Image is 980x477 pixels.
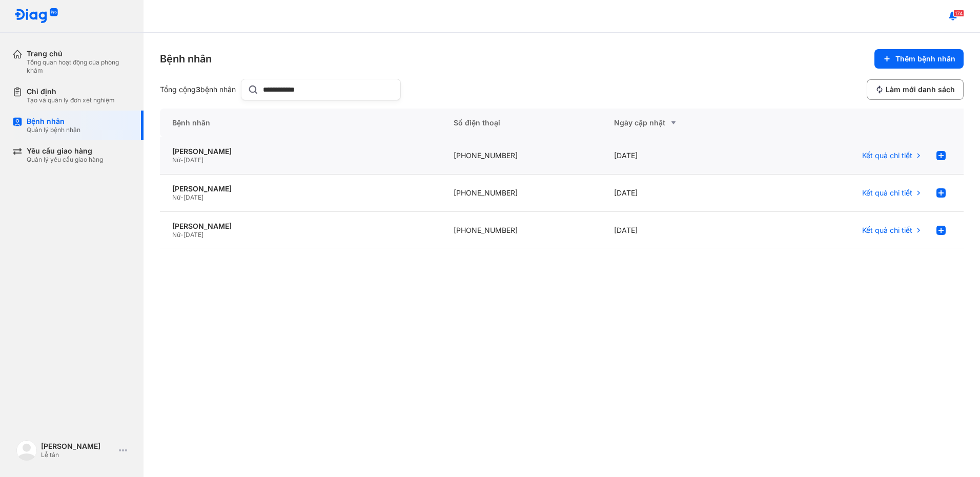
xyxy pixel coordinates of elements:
button: Thêm bệnh nhân [874,49,964,69]
div: [PERSON_NAME] [41,442,115,451]
span: Nữ [172,193,180,201]
span: [DATE] [183,231,203,238]
span: Kết quả chi tiết [862,226,912,235]
button: Làm mới danh sách [867,79,964,100]
span: [DATE] [183,156,203,164]
span: 3 [196,85,200,94]
div: Tổng quan hoạt động của phòng khám [27,58,131,75]
div: Bệnh nhân [160,109,441,137]
span: Kết quả chi tiết [862,188,912,198]
div: [DATE] [602,137,763,175]
span: - [180,156,183,164]
div: [DATE] [602,212,763,249]
div: Bệnh nhân [27,117,80,126]
span: [DATE] [183,193,203,201]
span: Nữ [172,231,180,238]
div: Chỉ định [27,87,115,96]
div: [PERSON_NAME] [172,222,429,231]
span: Làm mới danh sách [886,85,955,94]
div: Yêu cầu giao hàng [27,146,103,156]
div: [PHONE_NUMBER] [441,175,602,212]
div: Ngày cập nhật [614,117,750,129]
span: 174 [953,10,964,17]
div: [PHONE_NUMBER] [441,212,602,249]
div: [PHONE_NUMBER] [441,137,602,175]
span: - [180,231,183,238]
div: [DATE] [602,175,763,212]
div: Quản lý bệnh nhân [27,126,80,134]
span: Kết quả chi tiết [862,151,912,160]
div: Tổng cộng bệnh nhân [160,85,237,94]
div: Lễ tân [41,451,115,459]
span: Nữ [172,156,180,164]
img: logo [14,8,58,24]
span: - [180,193,183,201]
div: Quản lý yêu cầu giao hàng [27,156,103,164]
div: Trang chủ [27,49,131,58]
span: Thêm bệnh nhân [895,54,955,63]
div: [PERSON_NAME] [172,184,429,193]
img: logo [16,440,37,461]
div: Số điện thoại [441,109,602,137]
div: Tạo và quản lý đơn xét nghiệm [27,96,115,104]
div: [PERSON_NAME] [172,147,429,156]
div: Bệnh nhân [160,52,212,66]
